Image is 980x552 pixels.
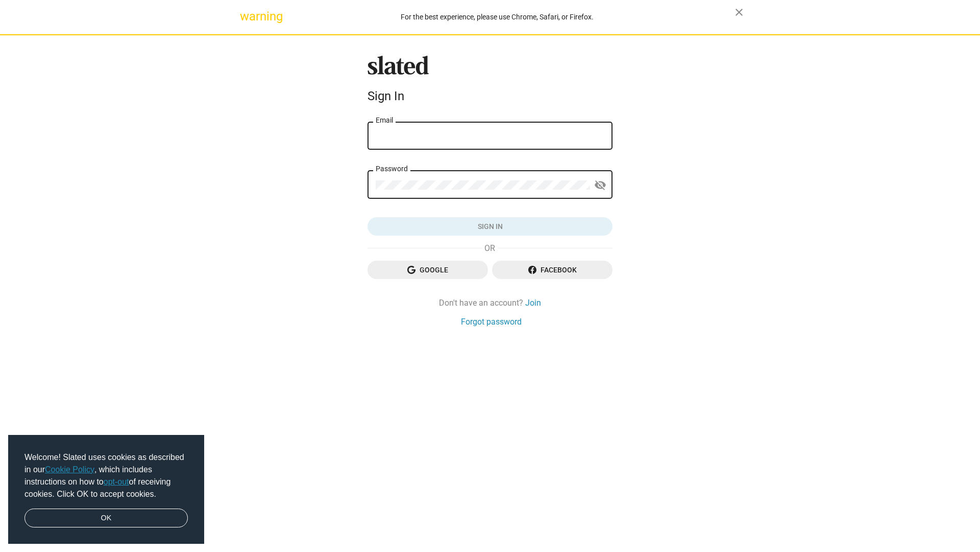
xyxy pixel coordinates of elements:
a: Cookie Policy [45,465,94,474]
sl-branding: Sign In [367,56,612,108]
span: Welcome! Slated uses cookies as described in our , which includes instructions on how to of recei... [24,451,188,500]
a: dismiss cookie message [24,509,188,528]
button: Show password [590,175,610,196]
button: Google [367,261,488,279]
div: For the best experience, please use Chrome, Safari, or Firefox. [259,10,735,24]
span: Facebook [500,261,604,279]
mat-icon: warning [240,10,252,22]
a: Forgot password [461,316,522,327]
div: Don't have an account? [367,297,612,308]
a: opt-out [104,477,129,486]
a: Join [525,297,541,308]
mat-icon: close [733,6,745,18]
div: Sign In [367,89,612,103]
div: cookieconsent [8,435,204,544]
span: Google [376,261,480,279]
mat-icon: visibility_off [594,177,606,193]
button: Facebook [492,261,612,279]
